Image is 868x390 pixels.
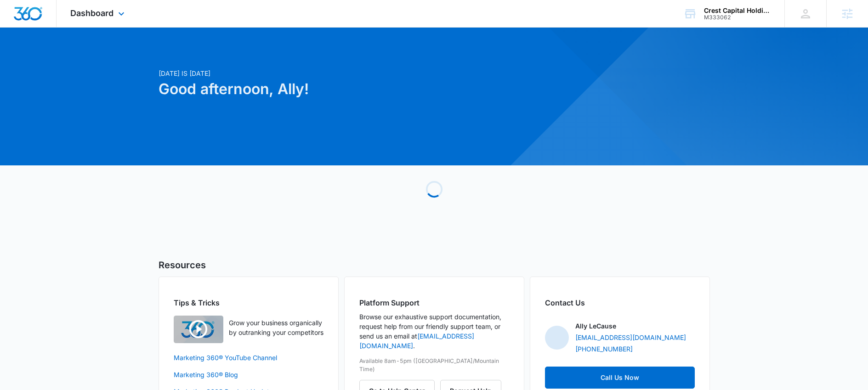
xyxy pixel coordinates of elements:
[174,370,323,379] a: Marketing 360® Blog
[174,316,223,343] img: Quick Overview Video
[359,297,509,308] h2: Platform Support
[229,318,323,337] p: Grow your business organically by outranking your competitors
[575,344,633,354] a: [PHONE_NUMBER]
[575,321,616,331] p: Ally LeCause
[159,78,522,100] h1: Good afternoon, Ally!
[359,312,509,350] p: Browse our exhaustive support documentation, request help from our friendly support team, or send...
[174,297,323,308] h2: Tips & Tricks
[545,326,569,350] img: Ally LeCause
[359,357,509,373] p: Available 8am-5pm ([GEOGRAPHIC_DATA]/Mountain Time)
[159,258,710,272] h5: Resources
[159,68,522,78] p: [DATE] is [DATE]
[704,14,771,21] div: account id
[174,353,323,362] a: Marketing 360® YouTube Channel
[545,367,695,389] a: Call Us Now
[545,297,695,308] h2: Contact Us
[70,8,113,18] span: Dashboard
[704,7,771,14] div: account name
[575,333,686,342] a: [EMAIL_ADDRESS][DOMAIN_NAME]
